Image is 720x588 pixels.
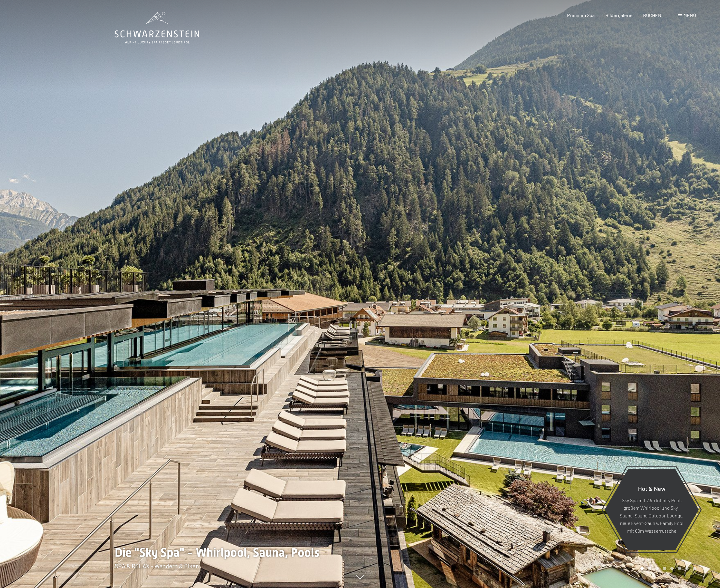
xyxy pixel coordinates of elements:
div: Carousel Page 4 [663,567,666,570]
div: Carousel Page 6 [678,567,681,570]
div: Carousel Page 3 [655,567,659,570]
a: BUCHEN [643,12,661,18]
div: Carousel Page 2 [648,567,651,570]
div: Carousel Page 5 [670,567,674,570]
div: Carousel Page 7 [685,567,689,570]
div: Carousel Page 1 (Current Slide) [640,567,644,570]
a: Bildergalerie [605,12,633,18]
div: Carousel Page 8 [693,567,696,570]
span: Hot & New [638,485,666,492]
span: Einwilligung Marketing* [303,308,352,314]
a: Hot & New Sky Spa mit 23m Infinity Pool, großem Whirlpool und Sky-Sauna, Sauna Outdoor Lounge, ne... [604,468,699,551]
div: Carousel Pagination [638,567,696,570]
a: Premium Spa [567,12,595,18]
p: Sky Spa mit 23m Infinity Pool, großem Whirlpool und Sky-Sauna, Sauna Outdoor Lounge, neue Event-S... [619,496,684,534]
span: Menü [683,12,696,18]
